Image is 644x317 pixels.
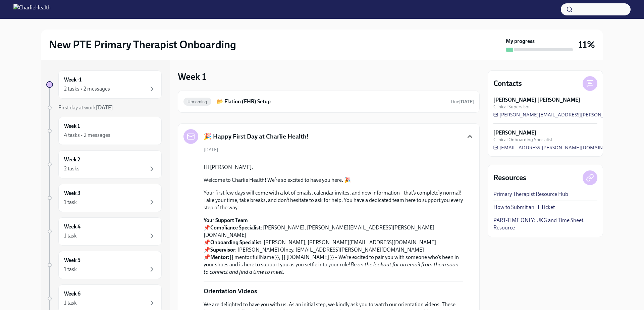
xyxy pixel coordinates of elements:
a: Week 31 task [46,184,162,212]
strong: [DATE] [96,104,113,111]
div: 1 task [64,232,77,240]
h4: Resources [493,173,526,183]
strong: Compliance Specialist [210,224,261,231]
h6: Week 3 [64,190,80,197]
span: Due [451,99,474,105]
p: Orientation Videos [204,287,257,296]
a: PART-TIME ONLY: UKG and Time Sheet Resource [493,217,597,231]
span: [DATE] [204,147,218,153]
span: Upcoming [183,99,211,104]
a: Primary Therapist Resource Hub [493,191,568,198]
strong: Mentor: [210,254,229,260]
h6: Week 1 [64,122,80,130]
a: Week 22 tasks [46,150,162,178]
span: First day at work [58,104,113,111]
h3: Week 1 [178,70,206,83]
a: Upcoming📂 Elation (EHR) SetupDue[DATE] [183,96,474,107]
h6: Week -1 [64,76,82,84]
div: 1 task [64,199,77,206]
p: Hi [PERSON_NAME], [204,164,463,171]
div: 4 tasks • 2 messages [64,131,110,139]
strong: My progress [506,38,535,45]
h2: New PTE Primary Therapist Onboarding [49,38,236,51]
a: Week 41 task [46,217,162,246]
h6: Week 4 [64,223,80,230]
h6: 📂 Elation (EHR) Setup [217,98,445,105]
strong: Supervisor [210,247,235,253]
h6: Week 2 [64,156,80,163]
h6: Week 5 [64,257,80,264]
h4: Contacts [493,78,522,89]
strong: [PERSON_NAME] [PERSON_NAME] [493,96,580,104]
div: 2 tasks [64,165,79,172]
h5: 🎉 Happy First Day at Charlie Health! [204,132,309,141]
a: Week 51 task [46,251,162,279]
strong: Your Support Team [204,217,248,223]
p: Your first few days will come with a lot of emails, calendar invites, and new information—that’s ... [204,189,463,211]
a: First day at work[DATE] [46,104,162,111]
a: [EMAIL_ADDRESS][PERSON_NAME][DOMAIN_NAME] [493,144,622,151]
p: 📌 : [PERSON_NAME], [PERSON_NAME][EMAIL_ADDRESS][PERSON_NAME][DOMAIN_NAME] 📌 : [PERSON_NAME], [PER... [204,217,463,276]
p: Welcome to Charlie Health! We’re so excited to have you here. 🎉 [204,176,463,184]
h6: Week 6 [64,290,80,298]
strong: Onboarding Specialist [210,239,261,246]
a: Week 61 task [46,284,162,313]
a: Week -12 tasks • 2 messages [46,70,162,99]
h3: 11% [578,39,595,51]
div: 1 task [64,266,77,273]
span: Clinical Onboarding Specialist [493,137,552,143]
strong: [DATE] [459,99,474,105]
a: Week 14 tasks • 2 messages [46,117,162,145]
span: September 19th, 2025 10:00 [451,99,474,105]
a: How to Submit an IT Ticket [493,204,555,211]
strong: [PERSON_NAME] [493,129,536,137]
div: 1 task [64,299,77,307]
div: 2 tasks • 2 messages [64,85,110,93]
span: Clinical Supervisor [493,104,530,110]
img: CharlieHealth [13,4,51,15]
